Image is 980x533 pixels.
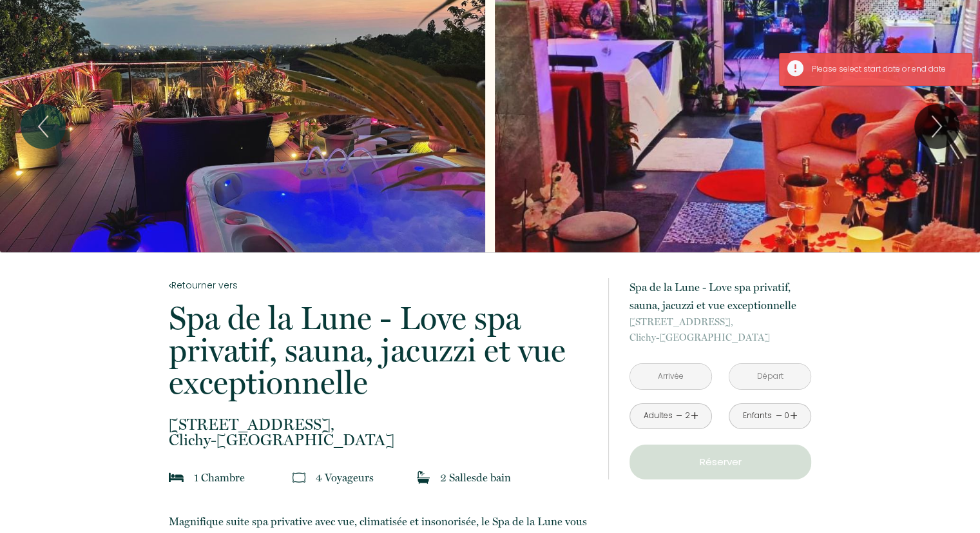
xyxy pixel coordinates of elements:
div: 2 [684,410,691,422]
div: Adultes [643,410,672,422]
button: Previous [21,104,66,149]
p: 2 Salle de bain [440,468,511,487]
span: [STREET_ADDRESS], [629,314,811,330]
button: Next [914,104,959,149]
span: s [369,471,374,484]
a: Retourner vers [169,278,591,292]
p: Clichy-[GEOGRAPHIC_DATA] [629,314,811,345]
input: Arrivée [630,364,711,389]
span: [STREET_ADDRESS], [169,417,591,432]
div: Please select start date or end date [812,63,959,75]
p: Spa de la Lune - Love spa privatif, sauna, jacuzzi et vue exceptionnelle [629,278,811,314]
input: Départ [729,364,811,389]
button: Réserver [629,445,811,479]
p: Clichy-[GEOGRAPHIC_DATA] [169,417,591,448]
p: 4 Voyageur [316,468,374,487]
div: Enfants [743,410,772,422]
a: - [676,406,683,426]
p: Spa de la Lune - Love spa privatif, sauna, jacuzzi et vue exceptionnelle [169,302,591,399]
p: 1 Chambre [194,468,245,487]
a: - [775,406,782,426]
p: Réserver [634,454,807,470]
a: + [691,406,698,426]
span: s [472,471,476,484]
div: 0 [783,410,790,422]
a: + [790,406,798,426]
img: guests [293,471,305,484]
